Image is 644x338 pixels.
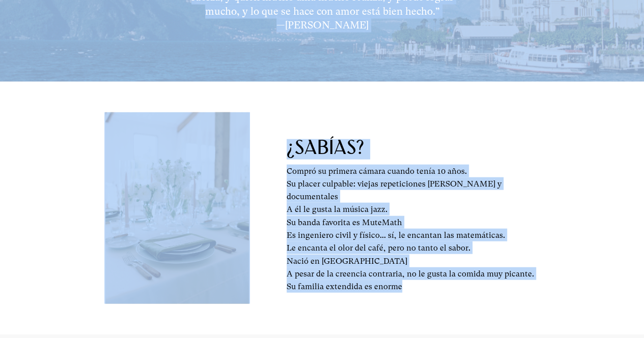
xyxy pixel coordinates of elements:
font: A pesar de la creencia contraria, no le gusta la comida muy picante. [287,269,534,279]
font: Nació en [GEOGRAPHIC_DATA] [287,256,407,266]
font: Su placer culpable: viejas repeticiones [PERSON_NAME] y documentales [287,179,501,201]
font: Su familia extendida es enorme [287,282,402,291]
font: A él le gusta la música jazz. [287,204,387,214]
font: —[PERSON_NAME] [276,19,369,31]
font: ¿Sabías? [287,139,364,159]
font: Le encanta el olor del café, pero no tanto el sabor. [287,243,470,253]
font: Compró su primera cámara cuando tenía 10 años. [287,166,467,176]
font: Su banda favorita es MuteMath [287,218,402,227]
font: Es ingeniero civil y físico... sí, le encantan las matemáticas. [287,230,505,240]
